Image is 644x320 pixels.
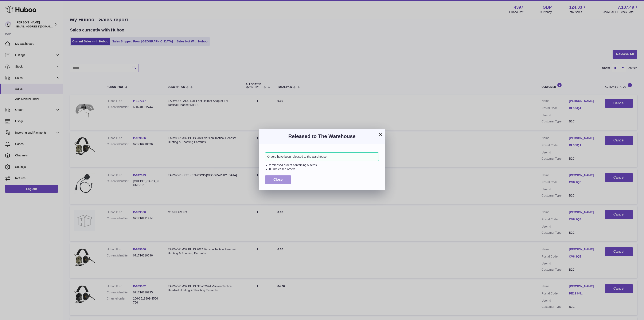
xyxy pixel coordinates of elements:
h3: Released to The Warehouse [265,133,379,140]
button: Close [265,175,291,184]
button: × [378,132,383,137]
span: Close [273,178,283,181]
div: Orders have been released to the warehouse. [265,152,379,161]
li: 0 unreleased orders [269,167,379,171]
li: 2 released orders containing 5 items [269,163,379,167]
